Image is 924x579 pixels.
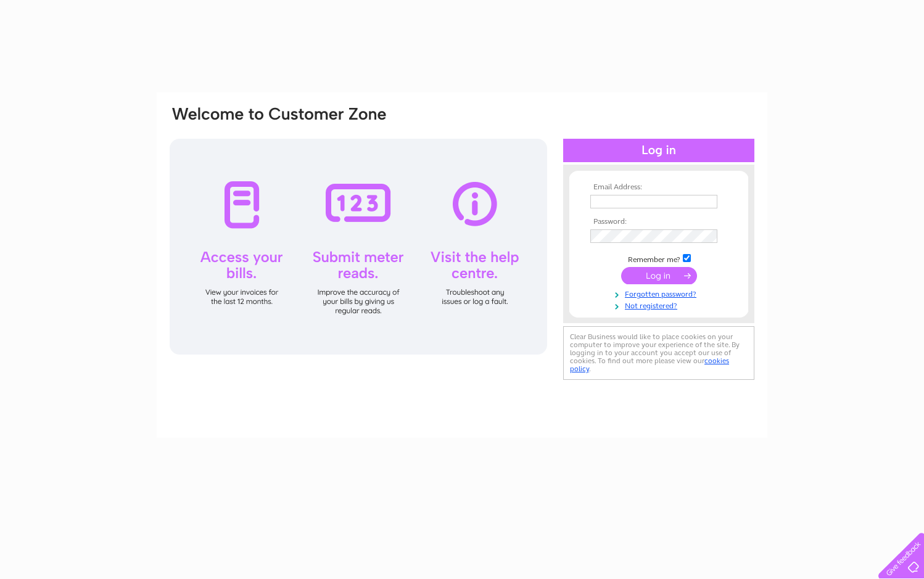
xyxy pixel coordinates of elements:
[590,299,730,311] a: Not registered?
[587,218,730,226] th: Password:
[621,267,697,284] input: Submit
[587,252,730,265] td: Remember me?
[570,356,729,373] a: cookies policy
[587,183,730,192] th: Email Address:
[563,326,754,380] div: Clear Business would like to place cookies on your computer to improve your experience of the sit...
[590,287,730,299] a: Forgotten password?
